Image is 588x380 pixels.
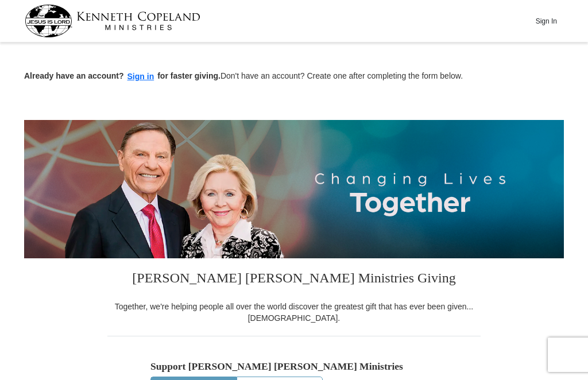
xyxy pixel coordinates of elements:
[107,258,481,301] h3: [PERSON_NAME] [PERSON_NAME] Ministries Giving
[107,301,481,324] div: Together, we're helping people all over the world discover the greatest gift that has ever been g...
[529,12,563,30] button: Sign In
[124,70,158,83] button: Sign in
[24,70,564,83] p: Don't have an account? Create one after completing the form below.
[150,360,438,373] h5: Support [PERSON_NAME] [PERSON_NAME] Ministries
[24,71,220,80] strong: Already have an account? for faster giving.
[25,5,200,37] img: kcm-header-logo.svg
